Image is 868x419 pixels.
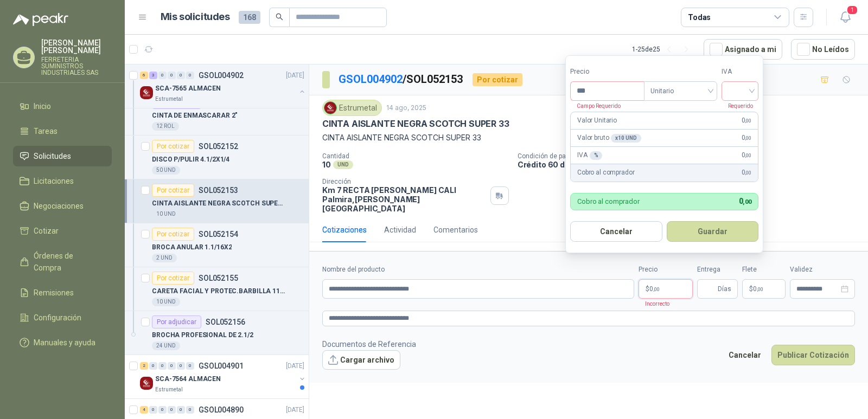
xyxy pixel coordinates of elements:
[152,154,229,165] p: DISCO P/PULIR 4.1/2X1/4
[34,125,58,137] span: Tareas
[745,170,751,176] span: ,00
[577,168,634,178] p: Cobro al comprador
[718,280,731,298] span: Días
[570,67,644,77] label: Precio
[742,279,786,299] p: $ 0,00
[639,299,669,308] p: Incorrecto
[570,221,662,242] button: Cancelar
[835,8,855,27] button: 1
[322,350,400,370] button: Cargar archivo
[322,100,382,116] div: Estrumetal
[158,72,167,79] div: 0
[322,185,486,213] p: Km 7 RECTA [PERSON_NAME] CALI Palmira , [PERSON_NAME][GEOGRAPHIC_DATA]
[749,286,753,292] span: $
[152,111,238,121] p: CINTA DE ENMASCARAR 2"
[322,132,855,144] p: CINTA AISLANTE NEGRA SCOTCH SUPER 33
[199,362,244,370] p: GSOL004901
[199,406,244,414] p: GSOL004890
[13,121,112,141] a: Tareas
[650,83,711,99] span: Unitario
[177,72,185,79] div: 0
[13,246,112,278] a: Órdenes de Compra
[570,101,621,111] p: Campo Requerido
[13,307,112,328] a: Configuración
[757,286,763,292] span: ,00
[745,118,751,124] span: ,00
[140,359,307,394] a: 2 0 0 0 0 0 GSOL004901[DATE] Company LogoSCA-7564 ALMACENEstrumetal
[140,377,153,390] img: Company Logo
[168,406,176,414] div: 0
[125,267,309,311] a: Por cotizarSOL052155CARETA FACIAL Y PROTEC.BARBILLA 1188176210 UND
[140,406,148,414] div: 4
[158,362,167,370] div: 0
[386,103,426,113] p: 14 ago, 2025
[322,265,634,275] label: Nombre del producto
[13,146,112,166] a: Solicitudes
[13,13,68,26] img: Logo peakr
[276,13,283,21] span: search
[152,228,194,241] div: Por cotizar
[743,198,751,205] span: ,00
[653,286,660,292] span: ,00
[125,136,309,179] a: Por cotizarSOL052152DISCO P/PULIR 4.1/2X1/450 UND
[168,362,176,370] div: 0
[186,362,194,370] div: 0
[152,122,179,131] div: 12 ROL
[753,286,763,292] span: 0
[140,86,153,99] img: Company Logo
[723,345,767,365] button: Cancelar
[639,265,693,275] label: Precio
[152,286,287,296] p: CARETA FACIAL Y PROTEC.BARBILLA 11881762
[742,115,751,126] span: 0
[688,11,711,23] div: Todas
[791,39,855,60] button: No Leídos
[140,72,148,79] div: 6
[152,242,232,253] p: BROCA ANULAR 1.1/16X2
[13,221,112,241] a: Cotizar
[590,151,603,160] div: %
[790,265,855,275] label: Validez
[41,39,112,54] p: [PERSON_NAME] [PERSON_NAME]
[324,102,336,114] img: Company Logo
[745,135,751,141] span: ,00
[286,70,304,81] p: [DATE]
[34,225,59,237] span: Cotizar
[155,374,221,384] p: SCA-7564 ALMACEN
[125,311,309,355] a: Por adjudicarSOL052156BROCHA PROFESIONAL DE 2.1/224 UND
[155,83,221,94] p: SCA-7565 ALMACEN
[286,405,304,415] p: [DATE]
[322,338,416,350] p: Documentos de Referencia
[140,69,307,104] a: 6 3 0 0 0 0 GSOL004902[DATE] Company LogoSCA-7565 ALMACENEstrumetal
[199,72,244,79] p: GSOL004902
[771,345,855,365] button: Publicar Cotización
[742,265,786,275] label: Flete
[125,179,309,223] a: Por cotizarSOL052153CINTA AISLANTE NEGRA SCOTCH SUPER 3310 UND
[149,72,157,79] div: 3
[34,250,101,274] span: Órdenes de Compra
[577,133,641,143] p: Valor bruto
[155,385,183,394] p: Estrumetal
[286,361,304,371] p: [DATE]
[34,312,81,324] span: Configuración
[152,341,180,350] div: 24 UND
[199,230,238,238] p: SOL052154
[322,178,486,185] p: Dirección
[152,272,194,285] div: Por cotizar
[199,143,238,150] p: SOL052152
[186,72,194,79] div: 0
[722,101,753,111] p: Requerido
[518,152,864,160] p: Condición de pago
[339,73,403,86] a: GSOL004902
[739,197,751,205] span: 0
[339,71,464,88] p: / SOL052153
[152,210,180,218] div: 10 UND
[34,150,71,162] span: Solicitudes
[155,95,183,104] p: Estrumetal
[125,223,309,267] a: Por cotizarSOL052154BROCA ANULAR 1.1/16X22 UND
[152,166,180,175] div: 50 UND
[199,186,238,194] p: SOL052153
[697,265,738,275] label: Entrega
[742,150,751,160] span: 0
[577,150,602,160] p: IVA
[186,406,194,414] div: 0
